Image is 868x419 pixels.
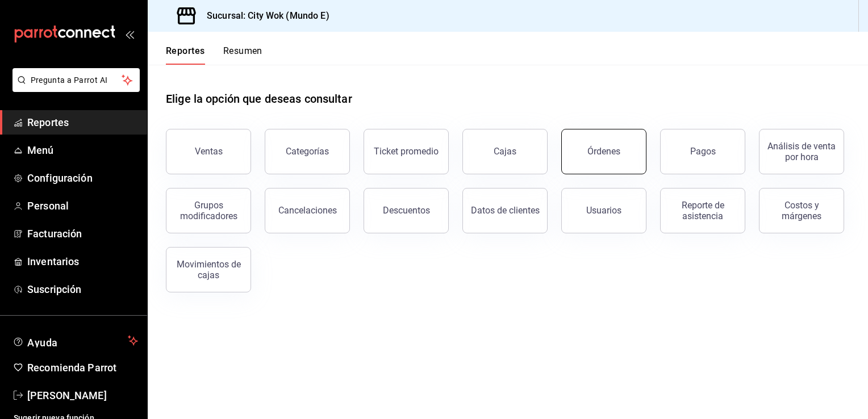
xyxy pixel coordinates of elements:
[667,200,738,221] div: Reporte de asistencia
[660,129,745,174] button: Pagos
[286,146,329,157] div: Categorías
[494,146,516,157] div: Cajas
[265,129,350,174] button: Categorías
[462,188,548,233] button: Datos de clientes
[31,74,122,86] span: Pregunta a Parrot AI
[759,188,844,233] button: Costos y márgenes
[374,146,439,157] div: Ticket promedio
[27,254,138,269] span: Inventarios
[166,188,251,233] button: Grupos modificadores
[12,68,140,92] button: Pregunta a Parrot AI
[125,30,134,39] button: open_drawer_menu
[586,205,621,216] div: Usuarios
[166,129,251,174] button: Ventas
[364,129,449,174] button: Ticket promedio
[173,259,244,280] div: Movimientos de cajas
[660,188,745,233] button: Reporte de asistencia
[27,143,138,158] span: Menú
[173,200,244,221] div: Grupos modificadores
[27,388,138,403] span: [PERSON_NAME]
[27,282,138,297] span: Suscripción
[198,9,329,23] h3: Sucursal: City Wok (Mundo E)
[587,146,620,157] div: Órdenes
[561,129,646,174] button: Órdenes
[27,198,138,213] span: Personal
[166,45,262,65] div: navigation tabs
[8,82,140,94] a: Pregunta a Parrot AI
[766,141,837,162] div: Análisis de venta por hora
[223,45,262,65] button: Resumen
[561,188,646,233] button: Usuarios
[462,129,548,174] button: Cajas
[690,146,716,157] div: Pagos
[471,205,540,216] div: Datos de clientes
[166,45,205,65] button: Reportes
[166,90,352,107] h1: Elige la opción que deseas consultar
[27,170,138,186] span: Configuración
[27,115,138,130] span: Reportes
[278,205,337,216] div: Cancelaciones
[265,188,350,233] button: Cancelaciones
[27,334,123,347] span: Ayuda
[195,146,223,157] div: Ventas
[27,226,138,241] span: Facturación
[766,200,837,221] div: Costos y márgenes
[383,205,430,216] div: Descuentos
[166,247,251,292] button: Movimientos de cajas
[364,188,449,233] button: Descuentos
[759,129,844,174] button: Análisis de venta por hora
[27,360,138,375] span: Recomienda Parrot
